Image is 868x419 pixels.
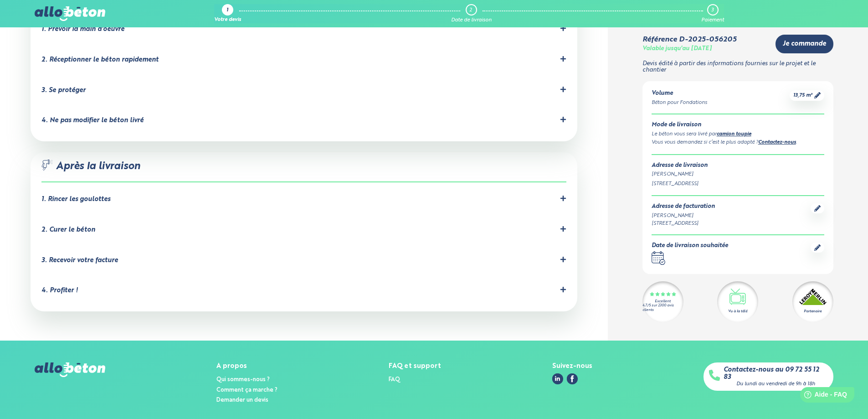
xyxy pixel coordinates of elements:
[787,383,858,409] iframe: Help widget launcher
[652,130,824,139] div: Le béton vous sera livré par
[652,122,824,129] div: Mode de livraison
[776,35,833,53] a: Je commande
[652,212,715,219] div: [PERSON_NAME]
[728,308,747,314] div: Vu à la télé
[389,362,441,370] div: FAQ et support
[451,4,492,23] a: 2 Date de livraison
[216,397,268,403] a: Demander un devis
[652,162,824,169] div: Adresse de livraison
[652,98,707,106] div: Béton pour Fondations
[783,40,826,48] span: Je commande
[451,17,492,23] div: Date de livraison
[701,4,724,23] a: 3 Paiement
[652,139,824,147] div: Vous vous demandez si c’est le plus adapté ? .
[41,160,566,183] div: Après la livraison
[724,366,828,381] a: Contactez-nous au 09 72 55 12 83
[41,196,110,203] div: 1. Rincer les goulottes
[652,90,707,97] div: Volume
[642,35,736,43] div: Référence D-2025-056205
[655,300,671,304] div: Excellent
[652,171,824,178] div: [PERSON_NAME]
[216,362,277,370] div: A propos
[216,377,270,383] a: Qui sommes-nous ?
[469,7,472,13] div: 2
[41,226,95,234] div: 2. Curer le béton
[552,362,592,370] div: Suivez-nous
[652,180,824,188] div: [STREET_ADDRESS]
[717,132,751,137] a: camion toupie
[652,243,728,249] div: Date de livraison souhaitée
[216,387,277,393] a: Comment ça marche ?
[35,362,105,377] img: allobéton
[701,17,724,23] div: Paiement
[214,17,241,23] div: Votre devis
[758,140,796,145] a: Contactez-nous
[642,304,683,312] div: 4.7/5 sur 2300 avis clients
[652,219,715,227] div: [STREET_ADDRESS]
[41,56,159,64] div: 2. Réceptionner le béton rapidement
[804,308,822,314] div: Partenaire
[214,4,241,23] a: 1 Votre devis
[642,46,712,52] div: Valable jusqu'au [DATE]
[711,7,714,13] div: 3
[389,377,400,383] a: FAQ
[226,8,228,14] div: 1
[41,87,86,94] div: 3. Se protéger
[642,60,833,73] p: Devis édité à partir des informations fournies sur le projet et le chantier
[35,6,105,21] img: allobéton
[41,257,118,264] div: 3. Recevoir votre facture
[736,381,815,387] div: Du lundi au vendredi de 9h à 18h
[652,203,715,210] div: Adresse de facturation
[41,26,124,33] div: 1. Prévoir la main d'oeuvre
[41,287,78,295] div: 4. Profiter !
[41,117,144,124] div: 4. Ne pas modifier le béton livré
